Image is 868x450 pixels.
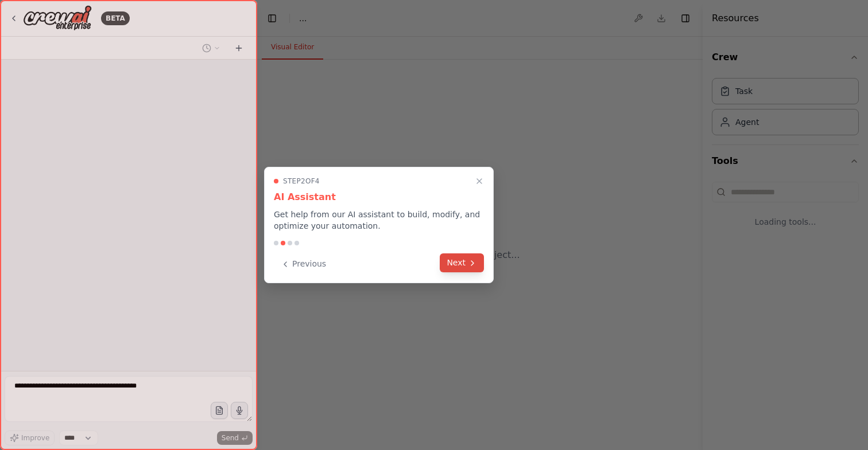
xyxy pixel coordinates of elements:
[274,190,484,204] h3: AI Assistant
[283,177,320,186] span: Step 2 of 4
[274,209,484,232] p: Get help from our AI assistant to build, modify, and optimize your automation.
[440,253,484,272] button: Next
[472,174,486,188] button: Close walkthrough
[264,10,280,26] button: Hide left sidebar
[274,255,333,273] button: Previous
